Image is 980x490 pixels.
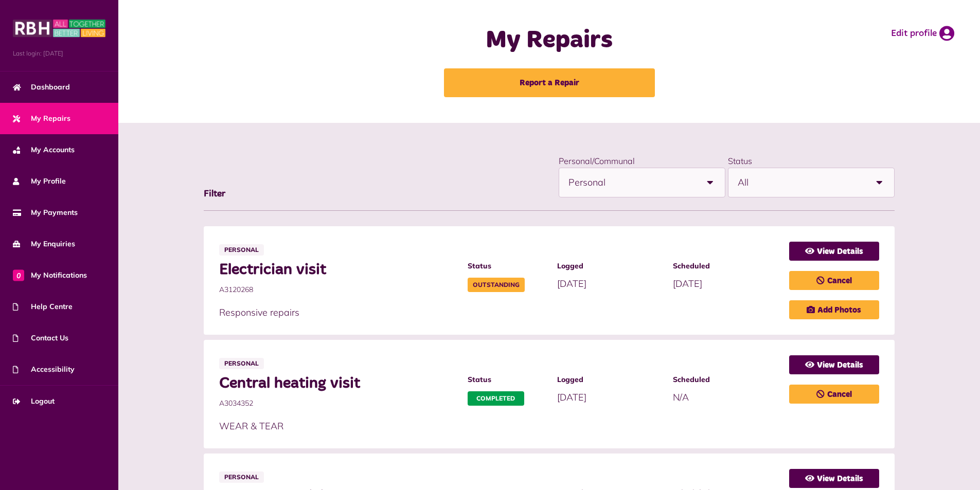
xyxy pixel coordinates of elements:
[468,391,524,406] span: Completed
[219,398,457,409] span: A3034352
[557,391,586,403] span: [DATE]
[673,374,779,385] span: Scheduled
[738,168,865,197] span: All
[673,261,779,271] span: Scheduled
[13,49,105,58] span: Last login: [DATE]
[344,26,755,56] h1: My Repairs
[13,144,75,155] span: My Accounts
[673,391,689,403] span: N/A
[219,358,264,369] span: Personal
[728,156,752,166] label: Status
[13,18,105,39] img: MyRBH
[468,374,547,385] span: Status
[204,189,225,198] span: Filter
[557,261,663,271] span: Logged
[219,244,264,256] span: Personal
[219,305,778,319] p: Responsive repairs
[13,396,55,407] span: Logout
[557,374,663,385] span: Logged
[13,207,78,218] span: My Payments
[219,419,778,433] p: WEAR & TEAR
[789,242,879,261] a: View Details
[13,239,75,249] span: My Enquiries
[13,82,70,93] span: Dashboard
[219,261,457,279] span: Electrician visit
[13,333,68,343] span: Contact Us
[789,385,879,404] a: Cancel
[468,261,547,271] span: Status
[219,374,457,393] span: Central heating visit
[557,278,586,289] span: [DATE]
[789,469,879,488] a: View Details
[673,278,702,289] span: [DATE]
[789,355,879,374] a: View Details
[13,364,75,375] span: Accessibility
[468,278,525,292] span: Outstanding
[219,284,457,295] span: A3120268
[13,176,66,187] span: My Profile
[13,301,73,312] span: Help Centre
[444,68,655,97] a: Report a Repair
[219,471,264,483] span: Personal
[13,269,24,281] span: 0
[13,113,70,124] span: My Repairs
[13,270,87,281] span: My Notifications
[568,168,696,197] span: Personal
[559,156,635,166] label: Personal/Communal
[789,300,879,319] a: Add Photos
[789,271,879,290] a: Cancel
[891,26,954,41] a: Edit profile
